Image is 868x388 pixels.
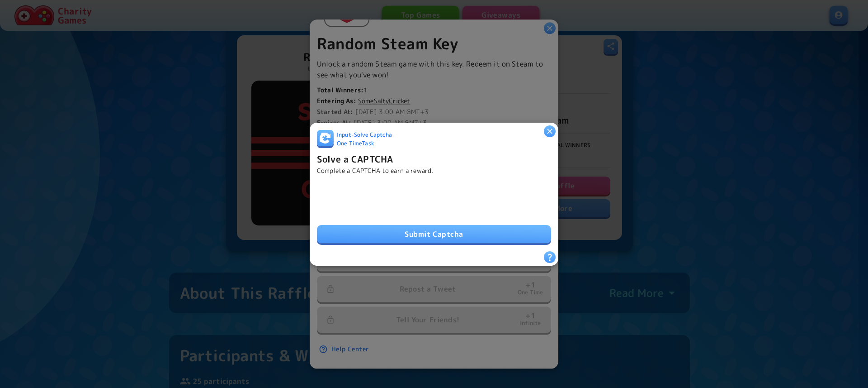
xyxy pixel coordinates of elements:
span: One Time Task [337,139,374,148]
p: Complete a CAPTCHA to earn a reward. [317,166,433,175]
h6: Solve a CAPTCHA [317,151,393,166]
iframe: reCAPTCHA [317,182,454,218]
button: Submit Captcha [317,225,551,243]
span: Input - Solve Captcha [337,131,392,139]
